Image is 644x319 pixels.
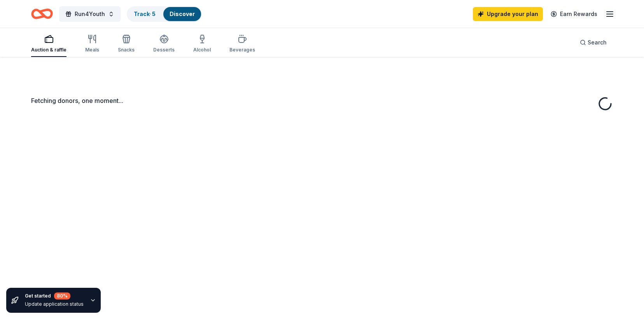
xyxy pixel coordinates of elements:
[588,38,607,47] span: Search
[229,31,255,57] button: Beverages
[85,31,99,57] button: Meals
[54,292,70,300] div: 80 %
[31,96,613,105] div: Fetching donors, one moment...
[193,47,211,53] div: Alcohol
[25,292,84,300] div: Get started
[59,6,121,22] button: Run4Youth
[473,7,543,21] a: Upgrade your plan
[229,47,255,53] div: Beverages
[153,31,175,57] button: Desserts
[193,31,211,57] button: Alcohol
[134,11,156,17] a: Track· 5
[574,35,613,50] button: Search
[127,6,202,22] button: Track· 5Discover
[118,31,135,57] button: Snacks
[153,47,175,53] div: Desserts
[85,47,99,53] div: Meals
[170,11,195,17] a: Discover
[25,301,84,307] div: Update application status
[31,31,66,57] button: Auction & raffle
[31,5,53,23] a: Home
[546,7,602,21] a: Earn Rewards
[118,47,135,53] div: Snacks
[31,47,66,53] div: Auction & raffle
[75,9,105,19] span: Run4Youth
